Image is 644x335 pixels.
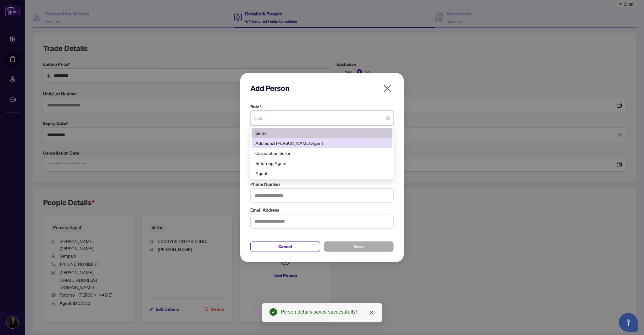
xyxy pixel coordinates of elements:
div: Agent [252,168,392,178]
div: Corporation Seller [252,148,392,158]
div: Person details saved successfully! [281,308,375,316]
span: close [382,83,392,94]
div: Seller [255,129,389,136]
span: check-circle [269,308,277,316]
label: Email Address [250,207,394,213]
span: close [369,310,374,315]
label: Phone Number [250,181,394,188]
button: Cancel [250,241,320,252]
span: close-circle [386,116,390,120]
button: Save [324,241,394,252]
div: Referring Agent [255,160,389,167]
div: Referring Agent [252,158,392,168]
span: Seller [254,112,390,124]
a: Close [368,309,375,316]
button: Open asap [619,313,638,332]
div: Additional [PERSON_NAME] Agent [255,139,389,146]
div: Corporation Seller [255,150,389,156]
div: Agent [255,170,389,177]
div: Seller [252,128,392,138]
h2: Add Person [250,83,394,93]
span: Cancel [278,241,292,252]
div: Additional RAHR Agent [252,138,392,148]
label: Role [250,103,394,110]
